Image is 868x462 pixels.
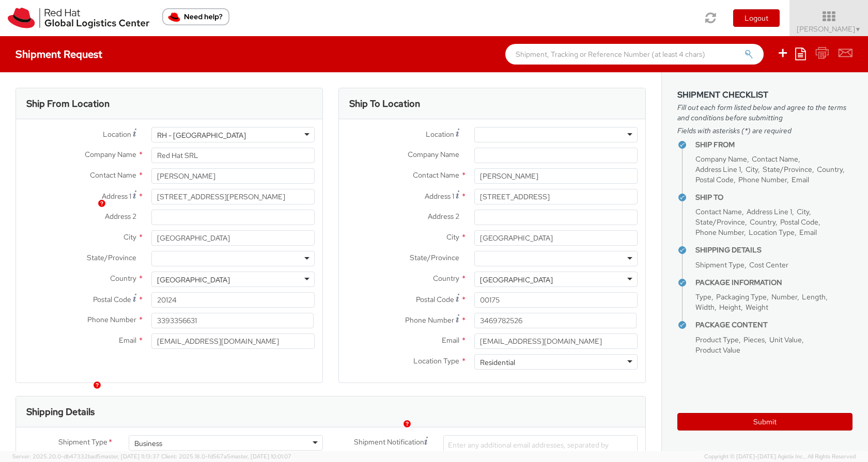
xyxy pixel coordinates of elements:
[157,275,230,285] div: [GEOGRAPHIC_DATA]
[446,232,459,242] span: City
[695,207,742,216] span: Contact Name
[769,335,802,344] span: Unit Value
[746,165,758,174] span: City
[797,24,861,34] span: [PERSON_NAME]
[855,25,861,34] span: ▼
[677,90,853,100] h3: Shipment Checklist
[695,335,739,344] span: Product Type
[433,274,459,283] span: Country
[8,8,149,28] img: rh-logistics-00dfa346123c4ec078e1.svg
[695,345,740,355] span: Product Value
[26,99,110,109] h3: Ship From Location
[792,175,809,184] span: Email
[695,175,734,184] span: Postal Code
[763,165,812,174] span: State/Province
[677,125,853,136] span: Fields with asterisks (*) are required
[677,102,853,123] span: Fill out each form listed below and agree to the terms and conditions before submitting
[719,302,741,312] span: Height
[749,228,795,237] span: Location Type
[408,150,459,159] span: Company Name
[105,212,136,221] span: Address 2
[695,154,747,164] span: Company Name
[405,315,454,325] span: Phone Number
[16,49,102,60] h4: Shipment Request
[425,192,454,201] span: Address 1
[716,292,767,301] span: Packaging Type
[101,453,160,460] span: master, [DATE] 11:13:37
[349,99,420,109] h3: Ship To Location
[87,315,136,324] span: Phone Number
[695,260,745,269] span: Shipment Type
[428,212,459,221] span: Address 2
[780,217,818,227] span: Postal Code
[695,141,853,149] h4: Ship From
[746,302,768,312] span: Weight
[90,170,136,180] span: Contact Name
[85,150,136,159] span: Company Name
[480,357,515,368] div: Residential
[410,253,459,262] span: State/Province
[695,228,744,237] span: Phone Number
[354,437,424,448] span: Shipment Notification
[750,217,776,227] span: Country
[695,279,853,286] h4: Package Information
[442,336,459,345] span: Email
[747,207,792,216] span: Address Line 1
[695,292,711,301] span: Type
[738,175,787,184] span: Phone Number
[157,130,246,140] div: RH - [GEOGRAPHIC_DATA]
[413,356,459,365] span: Location Type
[161,453,291,460] span: Client: 2025.18.0-fd567a5
[695,217,745,227] span: State/Province
[134,438,162,449] div: Business
[162,8,229,25] button: Need help?
[802,292,826,301] span: Length
[797,207,809,216] span: City
[695,165,741,174] span: Address Line 1
[87,253,136,262] span: State/Province
[110,274,136,283] span: Country
[743,335,765,344] span: Pieces
[102,192,131,201] span: Address 1
[695,302,715,312] span: Width
[771,292,797,301] span: Number
[505,44,764,65] input: Shipment, Tracking or Reference Number (at least 4 chars)
[480,275,553,285] div: [GEOGRAPHIC_DATA]
[695,321,853,329] h4: Package Content
[733,9,780,27] button: Logout
[799,228,817,237] span: Email
[817,165,843,174] span: Country
[695,194,853,201] h4: Ship To
[416,295,454,304] span: Postal Code
[26,407,95,417] h3: Shipping Details
[230,453,291,460] span: master, [DATE] 10:01:07
[123,232,136,242] span: City
[119,336,136,345] span: Email
[749,260,788,269] span: Cost Center
[677,413,853,431] button: Submit
[93,295,131,304] span: Postal Code
[695,246,853,254] h4: Shipping Details
[752,154,798,164] span: Contact Name
[704,453,856,461] span: Copyright © [DATE]-[DATE] Agistix Inc., All Rights Reserved
[12,453,160,460] span: Server: 2025.20.0-db47332bad5
[426,130,454,139] span: Location
[413,170,459,180] span: Contact Name
[58,437,107,449] span: Shipment Type
[103,130,131,139] span: Location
